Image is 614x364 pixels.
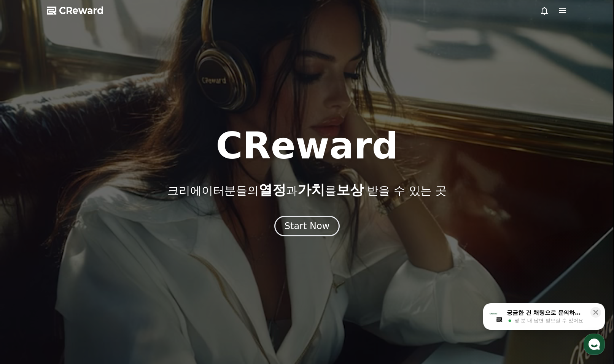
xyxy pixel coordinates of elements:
[336,182,364,198] span: 보상
[59,5,104,17] span: CReward
[274,216,340,236] button: Start Now
[285,220,330,232] div: Start Now
[167,182,447,198] p: 크리에이터분들의 과 를 받을 수 있는 곳
[216,128,398,164] h1: CReward
[274,223,340,231] a: Start Now
[297,182,325,198] span: 가치
[47,5,104,17] a: CReward
[259,182,286,198] span: 열정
